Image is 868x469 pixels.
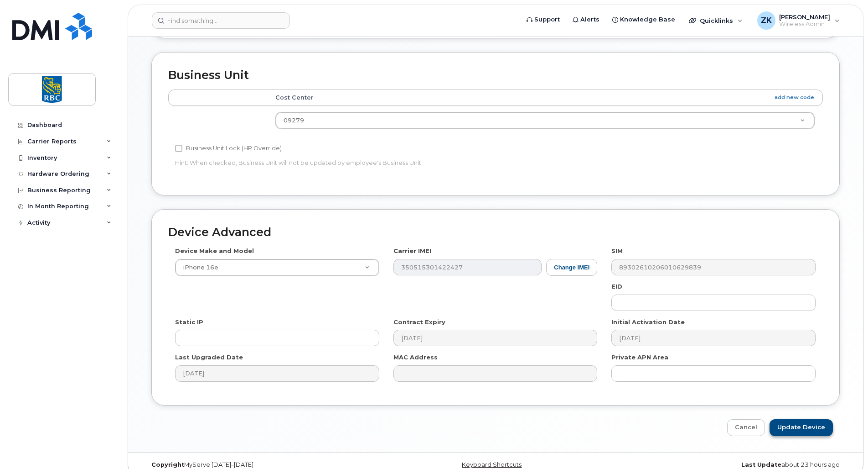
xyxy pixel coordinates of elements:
[620,15,675,24] span: Knowledge Base
[175,143,282,154] label: Business Unit Lock (HR Override)
[727,419,765,436] a: Cancel
[682,11,749,30] div: Quicklinks
[606,11,682,29] a: Knowledge Base
[152,12,290,29] input: Find something...
[175,145,182,152] input: Business Unit Lock (HR Override)
[546,259,597,276] button: Change IMEI
[393,353,438,362] label: MAC Address
[770,419,833,436] input: Update Device
[267,90,823,106] th: Cost Center
[761,15,772,26] span: ZK
[175,158,597,167] p: Hint: When checked, Business Unit will not be updated by employee's Business Unit
[611,353,668,362] label: Private APN Area
[779,21,830,28] span: Wireless Admin
[168,226,823,239] h2: Device Advanced
[611,318,685,327] label: Initial Activation Date
[168,69,823,82] h2: Business Unit
[700,17,733,24] span: Quicklinks
[613,461,847,469] div: about 23 hours ago
[176,259,379,276] a: iPhone 16e
[145,461,378,469] div: MyServe [DATE]–[DATE]
[741,461,781,468] strong: Last Update
[151,461,184,468] strong: Copyright
[566,11,606,29] a: Alerts
[751,11,846,30] div: Zlatko Knezevic
[175,318,203,327] label: Static IP
[393,247,431,255] label: Carrier IMEI
[775,94,814,101] a: add new code
[284,117,304,124] span: 09279
[175,247,254,255] label: Device Make and Model
[534,15,560,24] span: Support
[580,15,599,24] span: Alerts
[462,461,522,468] a: Keyboard Shortcuts
[611,282,622,291] label: EID
[520,11,566,29] a: Support
[276,112,814,129] a: 09279
[611,247,623,255] label: SIM
[175,353,243,362] label: Last Upgraded Date
[178,263,218,272] span: iPhone 16e
[779,13,830,21] span: [PERSON_NAME]
[393,318,445,327] label: Contract Expiry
